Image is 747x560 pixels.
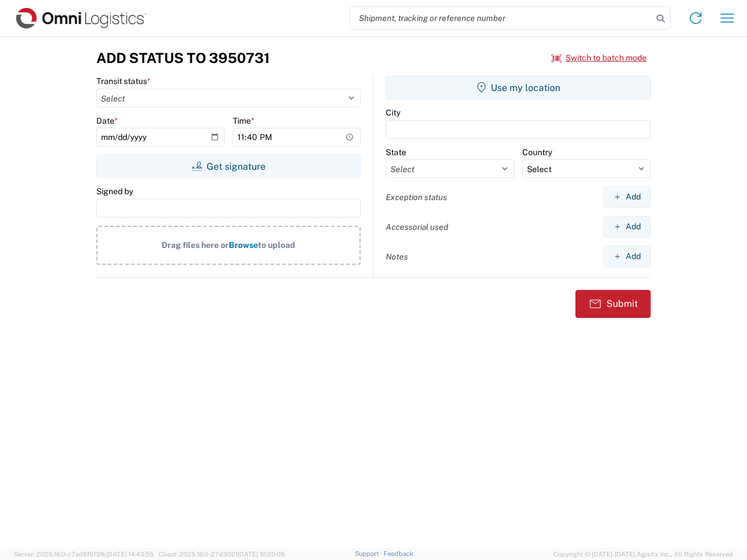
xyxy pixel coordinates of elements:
[386,192,447,202] label: Exception status
[106,551,153,558] span: [DATE] 14:43:55
[603,246,651,267] button: Add
[350,7,652,29] input: Shipment, tracking or reference number
[96,155,361,178] button: Get signature
[383,550,413,557] a: Feedback
[229,240,258,250] span: Browse
[96,50,270,66] h3: Add Status to 3950731
[96,116,118,126] label: Date
[553,549,733,559] span: Copyright © [DATE]-[DATE] Agistix Inc., All Rights Reserved
[14,551,153,558] span: Server: 2025.18.0-c7ad5f513fb
[522,147,552,157] label: Country
[233,116,254,126] label: Time
[603,186,651,208] button: Add
[386,76,651,99] button: Use my location
[355,550,384,557] a: Support
[96,186,133,197] label: Signed by
[386,222,448,232] label: Accessorial used
[258,240,295,250] span: to upload
[386,251,408,262] label: Notes
[162,240,229,250] span: Drag files here or
[603,216,651,237] button: Add
[386,147,406,157] label: State
[96,76,151,86] label: Transit status
[159,551,285,558] span: Client: 2025.18.0-27d3021
[575,290,651,318] button: Submit
[386,107,400,118] label: City
[551,48,647,68] button: Switch to batch mode
[238,551,285,558] span: [DATE] 10:20:09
